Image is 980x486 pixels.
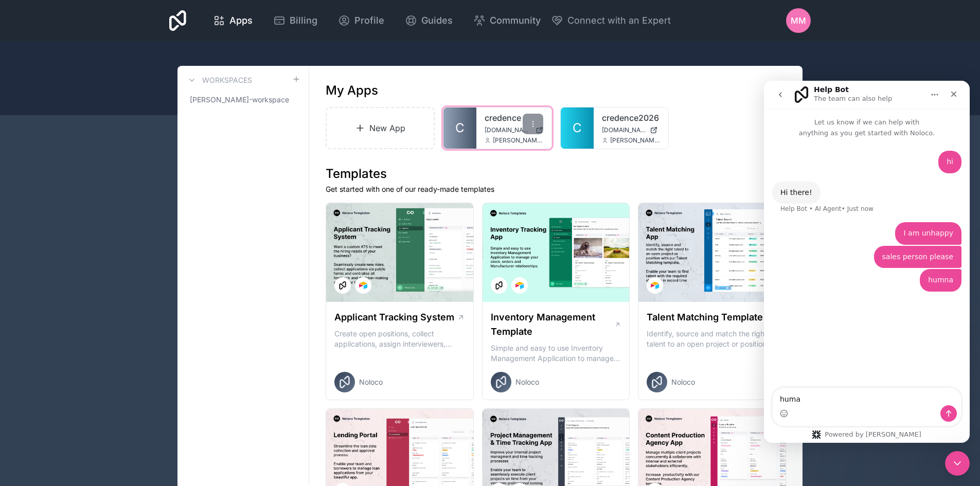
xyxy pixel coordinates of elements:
[205,9,261,32] a: Apps
[491,343,621,364] p: Simple and easy to use Inventory Management Application to manage your stock, orders and Manufact...
[326,82,378,99] h1: My Apps
[326,184,786,194] p: Get started with one of our ready-made templates
[359,377,383,387] span: Noloco
[265,9,326,32] a: Billing
[455,120,465,136] span: C
[186,74,252,86] a: Workspaces
[610,136,661,145] span: [PERSON_NAME][EMAIL_ADDRESS][DOMAIN_NAME]
[443,107,476,149] a: C
[493,136,543,145] span: [PERSON_NAME][EMAIL_ADDRESS][DOMAIN_NAME]
[190,95,289,105] span: [PERSON_NAME]-workspace
[330,9,393,32] a: Profile
[421,13,453,28] span: Guides
[791,14,806,27] span: MM
[186,91,300,109] a: [PERSON_NAME]-workspace
[647,310,763,325] h1: Talent Matching Template
[602,126,646,134] span: [DOMAIN_NAME]
[573,120,582,136] span: C
[397,9,461,32] a: Guides
[290,13,317,28] span: Billing
[651,281,659,290] img: Airtable Logo
[764,81,970,443] iframe: Intercom live chat
[354,13,384,28] span: Profile
[485,112,543,124] a: credence
[465,9,549,32] a: Community
[485,126,543,134] a: [DOMAIN_NAME]
[602,112,661,124] a: credence2026
[229,13,253,28] span: Apps
[551,13,671,28] button: Connect with an Expert
[491,310,614,339] h1: Inventory Management Template
[334,310,454,325] h1: Applicant Tracking System
[515,281,524,290] img: Airtable Logo
[945,451,970,476] iframe: Intercom live chat
[567,13,671,28] span: Connect with an Expert
[485,126,531,134] span: [DOMAIN_NAME]
[202,75,252,85] h3: Workspaces
[359,281,367,290] img: Airtable Logo
[326,166,786,182] h1: Templates
[647,329,777,349] p: Identify, source and match the right talent to an open project or position with our Talent Matchi...
[602,126,661,134] a: [DOMAIN_NAME]
[671,377,695,387] span: Noloco
[515,377,539,387] span: Noloco
[561,107,594,149] a: C
[490,13,541,28] span: Community
[326,107,435,149] a: New App
[334,329,465,349] p: Create open positions, collect applications, assign interviewers, centralise candidate feedback a...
